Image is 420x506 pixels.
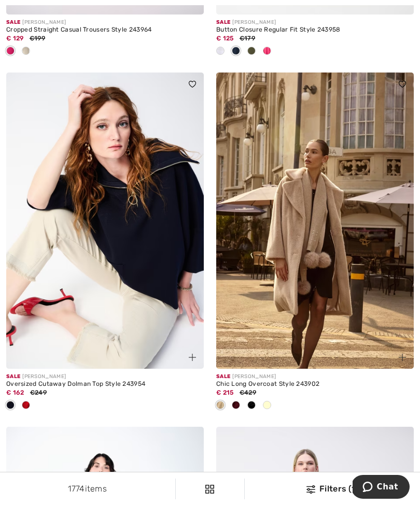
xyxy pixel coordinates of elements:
iframe: Opens a widget where you can chat to one of our agents [353,475,410,501]
img: Chic Long Overcoat Style 243902. Black [216,73,414,369]
span: Sale [216,19,230,25]
span: €249 [30,389,47,396]
span: Sale [216,373,230,380]
div: [PERSON_NAME] [216,373,414,381]
div: Midnight Blue [228,43,244,60]
img: heart_black_full.svg [399,81,406,87]
div: Midnight Blue [3,397,18,414]
img: plus_v2.svg [399,354,406,361]
div: Merlot [228,397,244,414]
div: [PERSON_NAME] [216,19,414,26]
span: € 162 [6,389,24,396]
div: Filters (1) [251,483,414,495]
div: Almond [213,397,228,414]
span: €179 [240,35,255,42]
span: Sale [6,19,20,25]
img: Oversized Cutaway Dolman Top Style 243954. Midnight Blue [6,73,204,369]
div: Optic White [213,43,228,60]
div: Button Closure Regular Fit Style 243958 [216,26,414,34]
img: Filters [205,485,214,494]
div: Geranium [259,43,275,60]
span: € 125 [216,35,234,42]
span: € 215 [216,389,234,396]
div: Chic Long Overcoat Style 243902 [216,381,414,388]
img: heart_black_full.svg [189,81,196,87]
span: 1774 [68,484,85,494]
div: [PERSON_NAME] [6,19,204,26]
div: Oversized Cutaway Dolman Top Style 243954 [6,381,204,388]
div: Iguana [244,43,259,60]
div: Black [244,397,259,414]
span: Sale [6,373,20,380]
span: € 129 [6,35,24,42]
div: Geranium [3,43,18,60]
img: Filters [306,485,315,494]
div: Moonstone [18,43,34,60]
img: plus_v2.svg [189,354,196,361]
div: Cropped Straight Casual Trousers Style 243964 [6,26,204,34]
div: Cream [259,397,275,414]
div: [PERSON_NAME] [6,373,204,381]
div: Lipstick Red 173 [18,397,34,414]
span: €429 [240,389,256,396]
span: €199 [30,35,45,42]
